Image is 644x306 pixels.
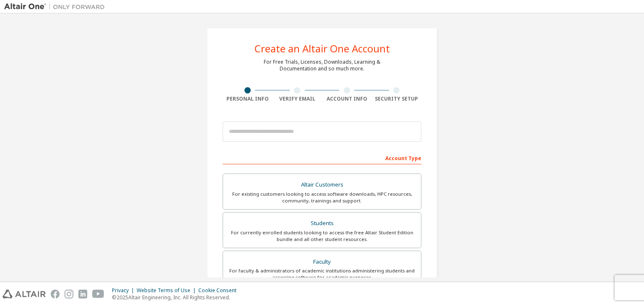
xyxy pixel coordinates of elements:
[228,218,416,229] div: Students
[65,290,73,298] img: instagram.svg
[228,179,416,191] div: Altair Customers
[3,290,46,298] img: altair_logo.svg
[228,229,416,243] div: For currently enrolled students looking to access the free Altair Student Edition bundle and all ...
[273,96,322,102] div: Verify Email
[223,151,421,164] div: Account Type
[228,191,416,204] div: For existing customers looking to access software downloads, HPC resources, community, trainings ...
[78,290,87,298] img: linkedin.svg
[198,287,241,294] div: Cookie Consent
[254,44,390,54] div: Create an Altair One Account
[112,294,241,301] p: © 2025 Altair Engineering, Inc. All Rights Reserved.
[223,96,273,102] div: Personal Info
[228,256,416,268] div: Faculty
[4,3,109,11] img: Altair One
[51,290,60,298] img: facebook.svg
[228,267,416,281] div: For faculty & administrators of academic institutions administering students and accessing softwa...
[112,287,137,294] div: Privacy
[322,96,372,102] div: Account Info
[92,290,104,298] img: youtube.svg
[264,59,380,72] div: For Free Trials, Licenses, Downloads, Learning & Documentation and so much more.
[372,96,422,102] div: Security Setup
[137,287,198,294] div: Website Terms of Use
